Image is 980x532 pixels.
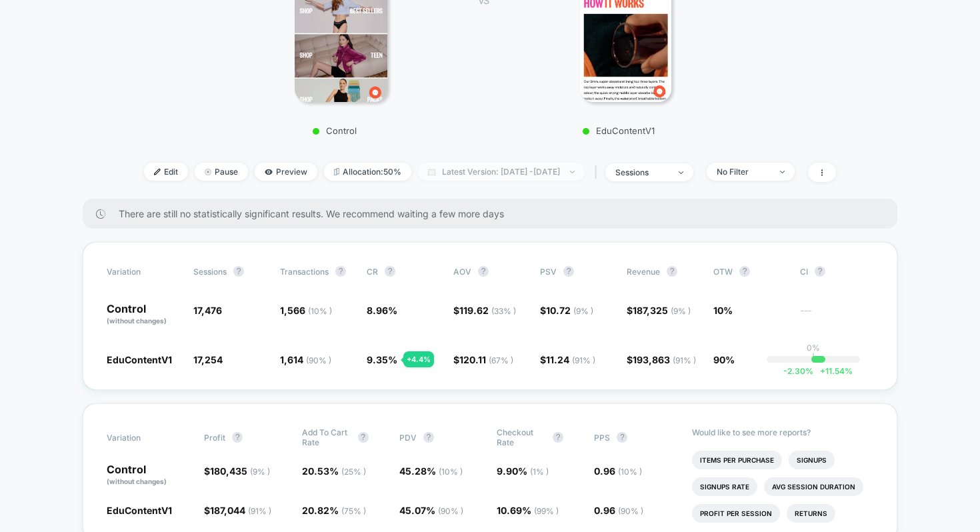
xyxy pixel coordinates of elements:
[144,163,188,181] span: Edit
[815,266,825,277] button: ?
[453,305,516,316] span: $
[428,169,435,175] img: calendar
[439,467,463,477] span: ( 10 % )
[553,432,563,443] button: ?
[107,427,180,447] span: Variation
[399,465,463,477] span: 45.28 %
[341,467,366,477] span: ( 25 % )
[497,505,559,516] span: 10.69 %
[546,354,595,365] span: 11.24
[308,306,332,316] span: ( 10 % )
[107,266,180,277] span: Variation
[679,171,683,174] img: end
[491,306,516,316] span: ( 33 % )
[367,267,378,277] span: CR
[107,354,172,365] span: EduContentV1
[618,467,642,477] span: ( 10 % )
[546,305,593,316] span: 10.72
[302,427,351,447] span: Add To Cart Rate
[193,267,227,277] span: Sessions
[764,477,863,496] li: Avg Session Duration
[205,169,211,175] img: end
[204,465,270,477] span: $
[385,266,395,277] button: ?
[478,266,489,277] button: ?
[255,163,317,181] span: Preview
[459,305,516,316] span: 119.62
[399,505,463,516] span: 45.07 %
[232,432,243,443] button: ?
[193,305,222,316] span: 17,476
[594,465,642,477] span: 0.96
[572,355,595,365] span: ( 91 % )
[306,355,331,365] span: ( 90 % )
[692,427,874,437] p: Would like to see more reports?
[438,506,463,516] span: ( 90 % )
[453,267,471,277] span: AOV
[789,451,835,469] li: Signups
[812,353,815,363] p: |
[204,433,225,443] span: Profit
[107,464,191,487] p: Control
[807,343,820,353] p: 0%
[618,506,643,516] span: ( 90 % )
[713,266,787,277] span: OTW
[248,506,271,516] span: ( 91 % )
[154,169,161,175] img: edit
[713,354,735,365] span: 90%
[403,351,434,367] div: + 4.4 %
[800,307,873,326] span: ---
[780,171,785,173] img: end
[302,505,366,516] span: 20.82 %
[358,432,369,443] button: ?
[717,167,770,177] div: No Filter
[324,163,411,181] span: Allocation: 50%
[739,266,750,277] button: ?
[107,505,172,516] span: EduContentV1
[594,505,643,516] span: 0.96
[204,505,271,516] span: $
[399,433,417,443] span: PDV
[540,267,557,277] span: PSV
[341,506,366,516] span: ( 75 % )
[627,267,660,277] span: Revenue
[673,355,696,365] span: ( 91 % )
[540,354,595,365] span: $
[570,171,575,173] img: end
[107,477,167,485] span: (without changes)
[594,433,610,443] span: PPS
[617,432,627,443] button: ?
[692,451,782,469] li: Items Per Purchase
[813,366,853,376] span: 11.54 %
[591,163,605,182] span: |
[667,266,677,277] button: ?
[423,432,434,443] button: ?
[459,354,513,365] span: 120.11
[250,467,270,477] span: ( 9 % )
[280,354,331,365] span: 1,614
[671,306,691,316] span: ( 9 % )
[233,266,244,277] button: ?
[418,163,585,181] span: Latest Version: [DATE] - [DATE]
[627,354,696,365] span: $
[800,266,873,277] span: CI
[119,208,871,219] span: There are still no statistically significant results. We recommend waiting a few more days
[540,305,593,316] span: $
[497,465,549,477] span: 9.90 %
[615,167,669,177] div: sessions
[335,266,346,277] button: ?
[280,305,332,316] span: 1,566
[633,354,696,365] span: 193,863
[107,317,167,325] span: (without changes)
[530,467,549,477] span: ( 1 % )
[713,305,733,316] span: 10%
[218,125,451,136] p: Control
[489,355,513,365] span: ( 67 % )
[497,427,546,447] span: Checkout Rate
[210,465,270,477] span: 180,435
[692,504,780,523] li: Profit Per Session
[334,168,339,175] img: rebalance
[195,163,248,181] span: Pause
[280,267,329,277] span: Transactions
[573,306,593,316] span: ( 9 % )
